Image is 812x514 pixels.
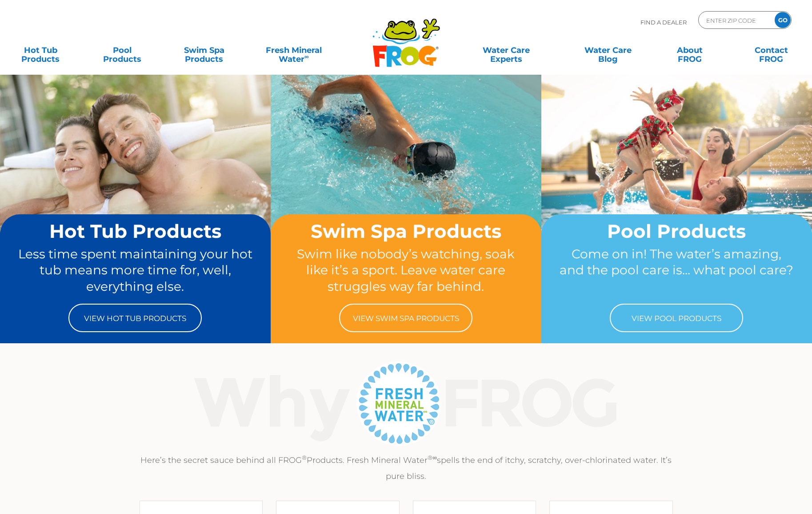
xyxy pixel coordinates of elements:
[541,74,812,277] img: home-banner-pool-short
[9,41,72,59] a: Hot TubProducts
[133,452,680,484] p: Here’s the secret sauce behind all FROG Products. Fresh Mineral Water spells the end of itchy, sc...
[705,14,765,27] input: Zip Code Form
[339,304,472,332] a: View Swim Spa Products
[172,41,236,59] a: Swim SpaProducts
[775,12,791,28] input: GO
[740,41,803,59] a: ContactFROG
[288,221,524,241] h2: Swim Spa Products
[558,246,795,295] p: Come on in! The water’s amazing, and the pool care is… what pool care?
[91,41,154,59] a: PoolProducts
[271,74,541,277] img: home-banner-swim-spa-short
[302,454,307,461] sup: ®
[254,41,333,59] a: Fresh MineralWater∞
[428,454,437,461] sup: ®∞
[610,304,743,332] a: View Pool Products
[17,246,254,295] p: Less time spent maintaining your hot tub means more time for, well, everything else.
[176,359,636,448] img: Why Frog
[455,41,558,59] a: Water CareExperts
[576,41,640,59] a: Water CareBlog
[288,246,524,295] p: Swim like nobody’s watching, soak like it’s a sport. Leave water care struggles way far behind.
[17,221,254,241] h2: Hot Tub Products
[304,53,309,60] sup: ∞
[68,304,202,332] a: View Hot Tub Products
[658,41,721,59] a: AboutFROG
[640,11,687,33] p: Find A Dealer
[558,221,795,241] h2: Pool Products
